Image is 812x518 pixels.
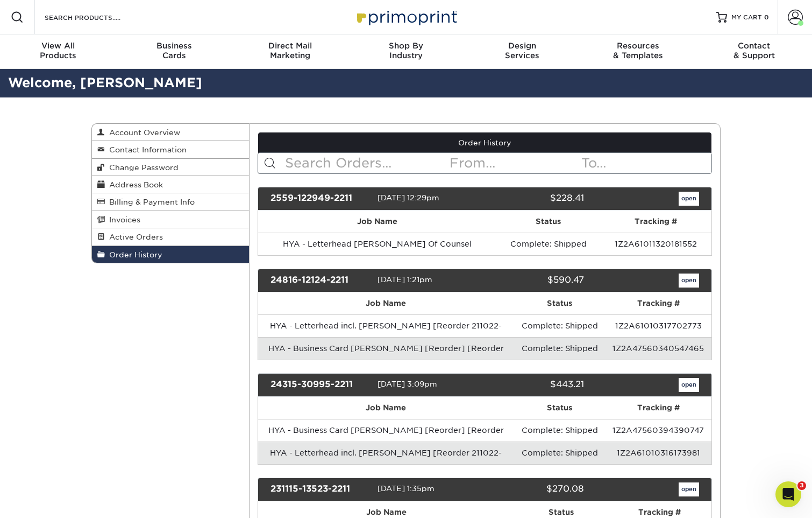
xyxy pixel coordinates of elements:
[514,397,605,419] th: Status
[731,13,762,22] span: MY CART
[605,419,711,442] td: 1Z2A47560394390747
[92,141,249,158] a: Contact Information
[258,132,712,153] a: Order History
[377,380,437,388] span: [DATE] 3:09pm
[352,5,460,29] img: Primoprint
[514,314,605,337] td: Complete: Shipped
[348,41,464,51] span: Shop By
[764,13,769,21] span: 0
[105,163,179,172] span: Change Password
[514,337,605,360] td: Complete: Shipped
[105,180,163,189] span: Address Book
[605,292,711,314] th: Tracking #
[696,41,812,51] span: Contact
[580,34,696,69] a: Resources& Templates
[116,41,232,51] span: Business
[580,41,696,51] span: Resources
[448,153,580,173] input: From...
[232,41,348,60] div: Marketing
[258,211,496,233] th: Job Name
[348,41,464,60] div: Industry
[696,41,812,60] div: & Support
[696,34,812,69] a: Contact& Support
[262,274,377,288] div: 24816-12124-2211
[92,124,249,141] a: Account Overview
[262,378,377,392] div: 24315-30995-2211
[258,442,515,464] td: HYA - Letterhead incl. [PERSON_NAME] [Reorder 211022-
[514,419,605,442] td: Complete: Shipped
[605,442,711,464] td: 1Z2A61010316173981
[258,419,515,442] td: HYA - Business Card [PERSON_NAME] [Reorder] [Reorder
[105,233,163,241] span: Active Orders
[105,145,187,154] span: Contact Information
[92,211,249,228] a: Invoices
[476,192,592,206] div: $228.41
[92,159,249,176] a: Change Password
[605,314,711,337] td: 1Z2A61010317702773
[377,484,435,493] span: [DATE] 1:35pm
[92,193,249,211] a: Billing & Payment Info
[262,482,377,496] div: 231115-13523-2211
[105,198,195,206] span: Billing & Payment Info
[258,292,515,314] th: Job Name
[600,211,711,233] th: Tracking #
[232,34,348,69] a: Direct MailMarketing
[605,337,711,360] td: 1Z2A47560340547465
[476,274,592,288] div: $590.47
[605,397,711,419] th: Tracking #
[679,378,699,392] a: open
[476,378,592,392] div: $443.21
[580,41,696,60] div: & Templates
[377,275,432,284] span: [DATE] 1:21pm
[92,246,249,263] a: Order History
[600,233,711,255] td: 1Z2A61011320181552
[258,314,515,337] td: HYA - Letterhead incl. [PERSON_NAME] [Reorder 211022-
[92,176,249,193] a: Address Book
[514,292,605,314] th: Status
[116,41,232,60] div: Cards
[679,274,699,288] a: open
[348,34,464,69] a: Shop ByIndustry
[464,34,580,69] a: DesignServices
[105,250,162,259] span: Order History
[258,337,515,360] td: HYA - Business Card [PERSON_NAME] [Reorder] [Reorder
[377,193,439,202] span: [DATE] 12:29pm
[797,481,806,490] span: 3
[679,482,699,496] a: open
[496,211,601,233] th: Status
[464,41,580,51] span: Design
[580,153,711,173] input: To...
[679,192,699,206] a: open
[44,11,148,24] input: SEARCH PRODUCTS.....
[476,482,592,496] div: $270.08
[258,397,515,419] th: Job Name
[105,128,180,137] span: Account Overview
[775,481,801,507] iframe: Intercom live chat
[232,41,348,51] span: Direct Mail
[496,233,601,255] td: Complete: Shipped
[258,233,496,255] td: HYA - Letterhead [PERSON_NAME] Of Counsel
[92,228,249,246] a: Active Orders
[116,34,232,69] a: BusinessCards
[284,153,449,173] input: Search Orders...
[464,41,580,60] div: Services
[514,442,605,464] td: Complete: Shipped
[262,192,377,206] div: 2559-122949-2211
[105,215,140,224] span: Invoices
